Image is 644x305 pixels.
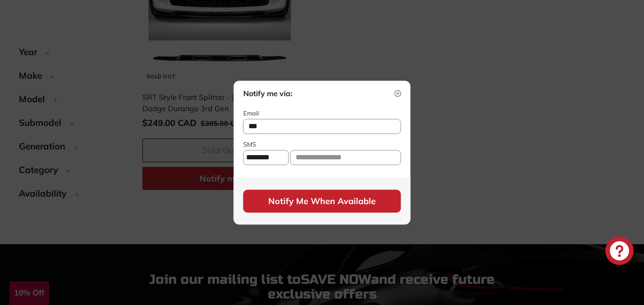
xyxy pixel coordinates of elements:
[603,237,636,267] inbox-online-store-chat: Shopify online store chat
[243,108,259,118] div: Email
[395,90,401,97] img: close-circle icon
[243,140,256,149] div: SMS
[243,88,401,99] div: Notify me via:
[243,190,401,213] button: Notify Me When Available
